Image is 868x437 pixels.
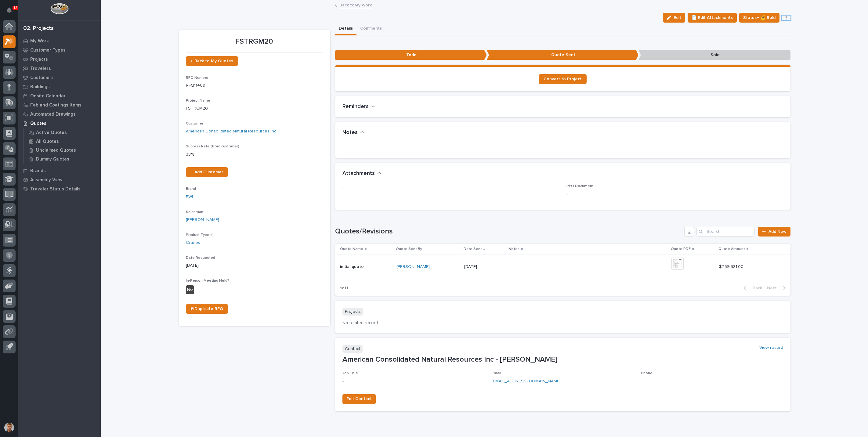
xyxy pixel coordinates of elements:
[186,122,203,125] span: Customer
[718,246,745,252] p: Quote Amount
[36,157,69,162] p: Dummy Quotes
[18,184,101,193] a: Traveler Status Details
[696,227,754,237] input: Search
[339,1,372,8] a: Back toMy Work
[18,100,101,110] a: Fab and Coatings Items
[3,4,16,16] button: Notifications
[335,281,353,296] p: 1 of 1
[509,264,616,269] p: -
[186,304,228,314] a: ⎘ Duplicate RFQ
[191,307,223,311] span: ⎘ Duplicate RFQ
[671,246,691,252] p: Quote PDF
[30,57,48,62] p: Projects
[191,59,233,63] span: ← Back to My Quotes
[464,264,504,269] p: [DATE]
[30,177,62,183] p: Assembly View
[638,50,790,60] p: Sold
[186,187,196,191] span: Brand
[487,50,638,60] p: Quote Sent
[356,23,385,35] button: Comments
[30,75,54,81] p: Customers
[186,279,229,283] span: In-Person Meeting Held?
[464,246,482,252] p: Date Sent
[342,371,358,375] span: Job Title
[342,103,369,110] h2: Reminders
[30,112,76,117] p: Automated Drawings
[674,15,681,20] span: Edit
[30,186,81,192] p: Traveler Status Details
[342,129,364,136] button: Notes
[30,84,50,90] p: Buildings
[186,76,208,80] span: RFQ Number
[342,320,783,326] p: No related record
[342,345,363,353] p: Contact
[739,13,779,23] button: Status→ 💰 Sold
[749,285,762,291] span: Back
[186,37,323,46] p: FSTRGM20
[30,66,51,71] p: Travelers
[36,130,67,135] p: Active Quotes
[739,285,765,291] button: Back
[759,345,783,350] a: View record
[186,145,239,148] span: Success Rate (from customer)
[566,191,783,197] p: -
[544,77,582,81] span: Convert to Project
[18,82,101,91] a: Buildings
[508,246,519,252] p: Notes
[191,170,223,174] span: + Add Customer
[688,13,737,23] button: 📄 Edit Attachments
[18,73,101,82] a: Customers
[186,167,228,177] a: + Add Customer
[663,13,685,23] button: Edit
[186,56,238,66] a: ← Back to My Quotes
[186,99,210,103] span: Project Name
[36,139,59,144] p: All Quotes
[18,110,101,119] a: Automated Drawings
[186,128,276,135] a: American Consolidated Natural Resources Inc
[342,308,363,316] p: Projects
[492,379,561,383] a: [EMAIL_ADDRESS][DOMAIN_NAME]
[186,262,323,269] p: [DATE]
[186,256,215,260] span: Date Requested
[186,240,200,246] a: Cranes
[186,285,194,294] div: No
[769,229,787,234] span: Add New
[743,14,776,21] span: Status→ 💰 Sold
[342,170,382,177] button: Attachments
[539,74,587,84] a: Convert to Project
[335,227,682,236] h1: Quotes/Revisions
[24,155,101,163] a: Dummy Quotes
[36,148,76,153] p: Unclaimed Quotes
[30,121,46,126] p: Quotes
[335,254,790,279] tr: initial quoteinitial quote [PERSON_NAME] [DATE]-$ 259,581.00$ 259,581.00
[186,105,323,112] p: FSTRGM20
[18,45,101,55] a: Customer Types
[18,166,101,175] a: Brands
[342,378,484,385] p: -
[342,184,559,190] p: -
[24,146,101,154] a: Unclaimed Quotes
[335,50,487,60] p: Todo
[340,246,363,252] p: Quote Name
[30,103,81,108] p: Fab and Coatings Items
[23,25,54,32] div: 02. Projects
[396,264,430,269] a: [PERSON_NAME]
[24,137,101,146] a: All Quotes
[30,168,46,174] p: Brands
[492,371,501,375] span: Email
[3,421,16,434] button: users-avatar
[719,263,745,269] p: $ 259,581.00
[758,227,790,237] a: Add New
[50,3,68,14] img: Workspace Logo
[340,263,365,269] p: initial quote
[186,233,214,237] span: Product Type(s)
[24,128,101,137] a: Active Quotes
[13,6,17,10] p: 13
[30,48,66,53] p: Customer Types
[186,217,219,223] a: [PERSON_NAME]
[30,38,49,44] p: My Work
[342,103,375,110] button: Reminders
[342,355,783,364] p: American Consolidated Natural Resources Inc - [PERSON_NAME]
[641,371,653,375] span: Phone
